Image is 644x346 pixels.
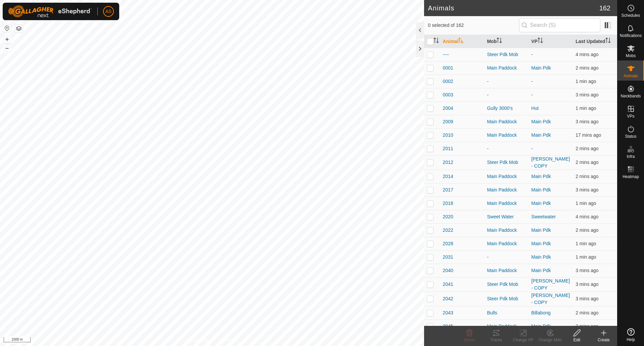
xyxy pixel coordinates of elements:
[519,18,600,32] input: Search (S)
[3,35,11,43] button: +
[576,268,598,273] span: 14 Aug 2025, 9:46 am
[483,337,510,343] div: Tracks
[15,25,23,33] button: Map Layers
[528,35,573,48] th: VP
[443,51,449,58] span: ----
[487,254,526,261] div: -
[487,240,526,247] div: Main Paddock
[531,278,570,291] a: [PERSON_NAME] - COPY
[510,337,537,343] div: Change VP
[576,146,598,151] span: 14 Aug 2025, 9:48 am
[487,227,526,234] div: Main Paddock
[620,94,641,98] span: Neckbands
[617,326,644,344] a: Help
[487,281,526,288] div: Steer Pdk Mob
[8,5,92,17] img: Gallagher Logo
[443,132,453,139] span: 2010
[105,8,112,15] span: AS
[625,134,636,138] span: Status
[563,337,590,343] div: Edit
[537,337,563,343] div: Change Mob
[531,293,570,305] a: [PERSON_NAME] - COPY
[443,173,453,180] span: 2014
[497,39,502,44] p-sorticon: Activate to sort
[531,241,551,246] a: Main Pdk
[443,105,453,112] span: 2004
[487,186,526,193] div: Main Paddock
[576,187,598,192] span: 14 Aug 2025, 9:47 am
[443,118,453,125] span: 2009
[487,64,526,72] div: Main Paddock
[443,323,453,330] span: 2045
[487,91,526,98] div: -
[443,91,453,98] span: 0003
[3,44,11,52] button: –
[531,227,551,233] a: Main Pdk
[531,146,533,151] app-display-virtual-paddock-transition: -
[487,173,526,180] div: Main Paddock
[487,145,526,152] div: -
[576,65,598,71] span: 14 Aug 2025, 9:47 am
[443,254,453,261] span: 2031
[433,39,439,44] p-sorticon: Activate to sort
[487,267,526,274] div: Main Paddock
[219,337,238,343] a: Contact Us
[538,39,543,44] p-sorticon: Activate to sort
[531,79,533,84] app-display-virtual-paddock-transition: -
[531,174,551,179] a: Main Pdk
[531,92,533,97] app-display-virtual-paddock-transition: -
[443,186,453,193] span: 2017
[626,54,636,58] span: Mobs
[576,105,596,111] span: 14 Aug 2025, 9:48 am
[531,254,551,260] a: Main Pdk
[576,282,598,287] span: 14 Aug 2025, 9:46 am
[621,13,640,17] span: Schedules
[531,187,551,192] a: Main Pdk
[440,35,485,48] th: Animal
[443,309,453,316] span: 2043
[576,323,598,329] span: 14 Aug 2025, 9:47 am
[428,4,599,12] h2: Animals
[443,295,453,302] span: 2042
[3,24,11,32] button: Reset Map
[576,132,601,138] span: 14 Aug 2025, 9:33 am
[443,159,453,166] span: 2012
[443,78,453,85] span: 0002
[576,310,598,315] span: 14 Aug 2025, 9:48 am
[487,105,526,112] div: Gully 3000's
[464,338,475,342] span: Delete
[185,337,211,343] a: Privacy Policy
[576,92,598,97] span: 14 Aug 2025, 9:47 am
[573,35,617,48] th: Last Updated
[531,65,551,71] a: Main Pdk
[531,52,533,57] app-display-virtual-paddock-transition: -
[531,310,551,315] a: Billabong
[487,118,526,125] div: Main Paddock
[443,145,453,152] span: 2011
[531,156,570,169] a: [PERSON_NAME] - COPY
[576,241,596,246] span: 14 Aug 2025, 9:48 am
[576,174,598,179] span: 14 Aug 2025, 9:48 am
[576,119,598,124] span: 14 Aug 2025, 9:47 am
[443,213,453,220] span: 2020
[487,132,526,139] div: Main Paddock
[599,3,610,13] span: 162
[487,78,526,85] div: -
[576,254,596,260] span: 14 Aug 2025, 9:48 am
[531,214,556,219] a: Sweetwater
[623,175,639,179] span: Heatmap
[627,155,635,159] span: Infra
[531,201,551,206] a: Main Pdk
[605,39,611,44] p-sorticon: Activate to sort
[443,64,453,72] span: 0001
[531,119,551,124] a: Main Pdk
[484,35,528,48] th: Mob
[576,227,598,233] span: 14 Aug 2025, 9:48 am
[627,338,635,342] span: Help
[576,79,596,84] span: 14 Aug 2025, 9:48 am
[531,105,539,111] a: Hut
[576,160,598,165] span: 14 Aug 2025, 9:48 am
[576,52,598,57] span: 14 Aug 2025, 9:46 am
[576,214,598,219] span: 14 Aug 2025, 9:46 am
[487,323,526,330] div: Main Paddock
